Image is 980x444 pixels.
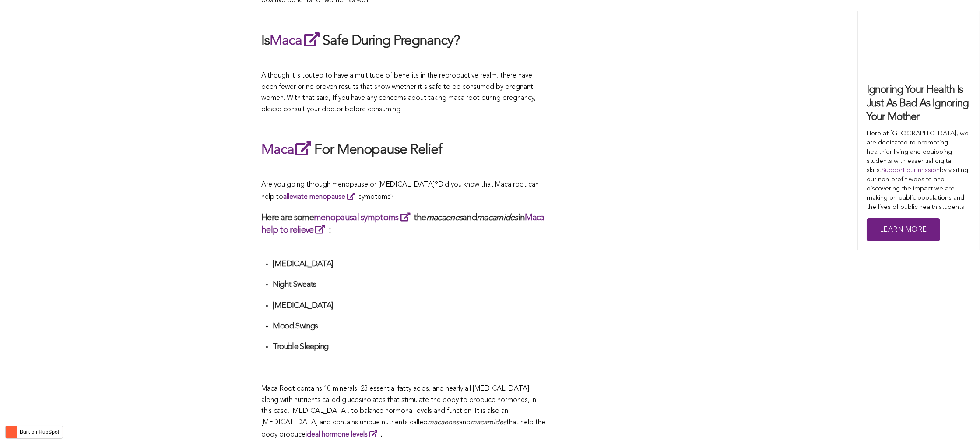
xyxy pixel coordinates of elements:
label: Built on HubSpot [16,426,63,438]
span: macaenes [428,419,459,426]
iframe: Chat Widget [936,402,980,444]
a: Learn More [867,218,940,242]
span: and [459,419,471,426]
span: macamides [471,419,506,426]
em: macaenes [426,214,463,222]
span: Maca Root contains 10 minerals, 23 essential fatty acids, and nearly all [MEDICAL_DATA], along wi... [261,385,536,426]
strong: . [306,431,382,438]
span: Although it's touted to have a multitude of benefits in the reproductive realm, there have been f... [261,72,536,113]
h4: Trouble Sleeping [273,342,546,352]
span: Are you going through menopause or [MEDICAL_DATA]? [261,181,438,188]
a: Maca help to relieve [261,214,544,235]
h4: [MEDICAL_DATA] [273,301,546,311]
h2: Is Safe During Pregnancy? [261,31,546,51]
h2: For Menopause Relief [261,140,546,160]
h4: Night Sweats [273,280,546,290]
span: that help the body produce [261,419,545,438]
span: Did you know that Maca root can help to symptoms? [261,181,539,201]
a: alleviate menopause [283,194,358,201]
h3: Here are some the and in : [261,211,546,236]
h4: [MEDICAL_DATA] [273,259,546,269]
a: menopausal symptoms [314,214,414,222]
button: Built on HubSpot [5,426,63,439]
a: Maca [270,34,323,48]
a: Maca [261,143,314,157]
h4: Mood Swings [273,321,546,331]
img: HubSpot sprocket logo [6,427,16,437]
a: ideal hormone levels [306,431,381,438]
em: macamides [477,214,518,222]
